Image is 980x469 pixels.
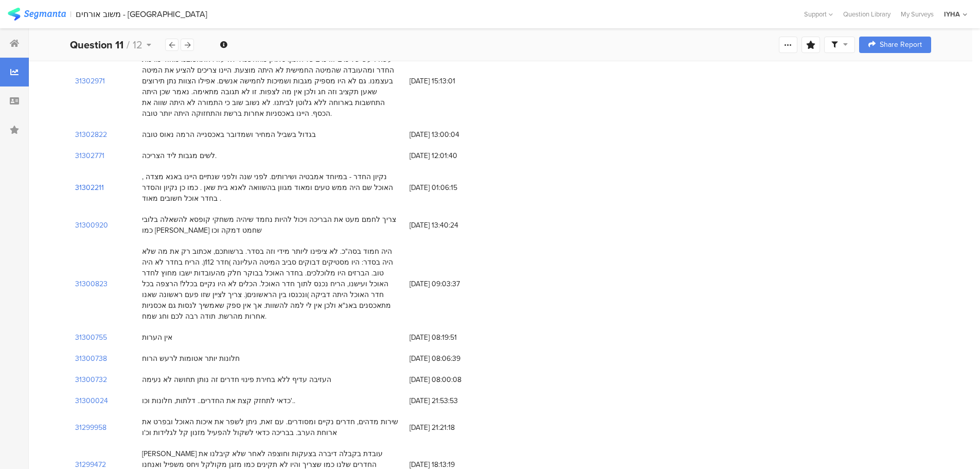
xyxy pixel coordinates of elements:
[75,353,107,364] section: 31300738
[75,76,105,86] section: 31302971
[142,214,399,236] div: צריך לחמם מעט את הבריכה ויכול להיות נחמד שיהיה משחקי קופסא להשאלה בלובי כמו [PERSON_NAME] שחמט דמ...
[133,37,142,53] span: 12
[75,395,108,406] section: 31300024
[127,37,130,53] span: /
[142,353,240,364] div: חלונות יותר אטומות לרעש הרוח
[75,129,107,140] section: 31302822
[142,374,331,385] div: העזיבה עדיף ללא בחירת פינוי חדרים זה נותן תחושה לא נעימה
[409,279,492,289] span: [DATE] 09:03:37
[409,353,492,364] span: [DATE] 08:06:39
[409,332,492,343] span: [DATE] 08:19:51
[75,182,104,193] section: 31302211
[944,9,960,19] div: IYHA
[409,129,492,140] span: [DATE] 13:00:04
[70,8,72,20] div: |
[880,41,922,48] span: Share Report
[409,150,492,161] span: [DATE] 12:01:40
[409,374,492,385] span: [DATE] 08:00:08
[804,6,833,22] div: Support
[142,43,399,119] div: חדר 419 לא מתוחזק -שירותים לא תקינים, לא מפסיקים לזרום מים. מזגן בחדר הורים עשה רעש של מים זורמים...
[8,8,66,21] img: segmanta logo
[76,9,207,19] div: משוב אורחים - [GEOGRAPHIC_DATA]
[142,171,399,204] div: נקיון החדר - במיוחד אמבטיה ושירותים. לפני שנה ולפני שנתיים היינו באנא מצדה , האוכל שם היה ממש טעי...
[142,150,217,161] div: לשים מגבות ליד הצריכה.
[142,332,172,343] div: אין הערות
[409,220,492,231] span: [DATE] 13:40:24
[142,395,295,406] div: כדאי לתחזק קצת את החדרים.. דלתות, חלונות וכו'..
[75,422,106,433] section: 31299958
[409,76,492,86] span: [DATE] 15:13:01
[75,332,107,343] section: 31300755
[409,422,492,433] span: [DATE] 21:21:18
[142,129,316,140] div: בגדול בשביל המחיר ושמדובר באכסנייה הרמה נאוס טובה
[896,9,939,19] a: My Surveys
[70,37,123,53] b: Question 11
[142,416,399,438] div: שירות מדהים, חדרים נקיים ומסודרים. עם זאת, ניתן לשפר את איכות האוכל ובפרט את ארוחת הערב. בבריכה כ...
[75,150,104,161] section: 31302771
[409,395,492,406] span: [DATE] 21:53:53
[75,220,108,231] section: 31300920
[409,182,492,193] span: [DATE] 01:06:15
[142,246,399,322] div: היה חמוד בסה"כ. לא ציפינו ליותר מידי וזה בסדר. ברשותכם, אכתוב רק את מה שלא היה בסדר: היו מסטיקים ...
[75,279,108,289] section: 31300823
[75,374,107,385] section: 31300732
[838,9,896,19] a: Question Library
